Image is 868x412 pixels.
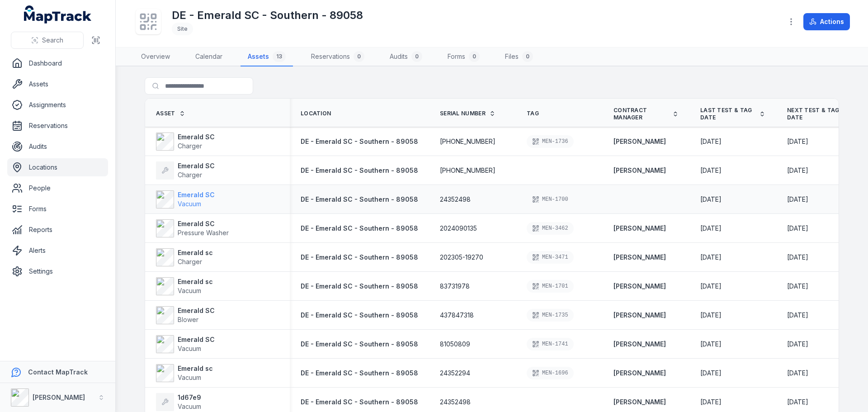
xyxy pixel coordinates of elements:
span: DE - Emerald SC - Southern - 89058 [301,369,418,377]
strong: Emerald SC [178,161,215,170]
span: Contract Manager [613,107,669,121]
strong: Emerald SC [178,190,215,199]
a: Alerts [7,242,108,260]
span: 24352294 [440,369,470,378]
a: Next test & tag date [787,107,852,121]
time: 8/6/2025, 10:00:00 AM [700,340,722,349]
time: 8/6/2025, 12:00:00 AM [700,137,722,146]
a: DE - Emerald SC - Southern - 89058 [301,253,418,262]
a: Assignments [7,96,108,114]
a: DE - Emerald SC - Southern - 89058 [301,369,418,378]
div: MEN-1700 [527,193,574,206]
strong: [PERSON_NAME] [613,137,666,146]
time: 2/6/2026, 12:00:00 AM [787,195,808,204]
a: [PERSON_NAME] [613,340,666,349]
a: [PERSON_NAME] [613,282,666,291]
span: DE - Emerald SC - Southern - 89058 [301,166,418,174]
strong: Emerald sc [178,248,213,257]
a: DE - Emerald SC - Southern - 89058 [301,166,418,175]
a: Serial Number [440,110,495,117]
a: DE - Emerald SC - Southern - 89058 [301,311,418,320]
span: [DATE] [787,195,808,203]
span: DE - Emerald SC - Southern - 89058 [301,311,418,319]
span: DE - Emerald SC - Southern - 89058 [301,340,418,348]
a: Emerald SCVacuum [156,190,215,208]
span: DE - Emerald SC - Southern - 89058 [301,253,418,261]
strong: Emerald SC [178,335,215,344]
time: 2/6/2026, 12:00:00 AM [787,137,808,146]
span: 2024090135 [440,224,477,233]
span: Search [42,36,63,45]
a: Reports [7,221,108,239]
span: [DATE] [787,253,808,261]
div: 0 [354,51,364,62]
span: [PHONE_NUMBER] [440,137,495,146]
span: [DATE] [787,166,808,174]
span: 83731978 [440,282,470,291]
strong: Contact MapTrack [28,368,88,376]
a: Emerald scVacuum [156,277,213,295]
button: Actions [803,13,850,30]
span: [DATE] [700,369,722,377]
a: DE - Emerald SC - Southern - 89058 [301,137,418,146]
button: Search [11,32,84,49]
span: Tag [527,110,539,117]
span: [DATE] [787,311,808,319]
div: 0 [522,51,533,62]
a: Emerald SCBlower [156,306,215,324]
strong: 1d67e9 [178,393,201,402]
div: MEN-1696 [527,367,574,379]
strong: Emerald sc [178,364,213,373]
a: Calendar [188,47,230,66]
span: Vacuum [178,287,201,294]
span: [DATE] [787,398,808,406]
a: [PERSON_NAME] [613,224,666,233]
a: 1d67e9Vacuum [156,393,201,411]
span: [DATE] [787,224,808,232]
strong: [PERSON_NAME] [613,398,666,407]
a: Audits [7,137,108,156]
div: MEN-3471 [527,251,574,264]
span: [DATE] [700,398,722,406]
a: Reservations [7,117,108,135]
span: DE - Emerald SC - Southern - 89058 [301,195,418,203]
a: [PERSON_NAME] [613,253,666,262]
div: Site [172,23,193,35]
time: 8/6/2025, 12:00:00 AM [700,253,722,262]
a: DE - Emerald SC - Southern - 89058 [301,282,418,291]
strong: [PERSON_NAME] [33,393,85,401]
time: 2/6/2026, 12:00:00 AM [787,282,808,291]
strong: Emerald sc [178,277,213,286]
span: DE - Emerald SC - Southern - 89058 [301,137,418,145]
div: 0 [411,51,422,62]
time: 2/6/2026, 10:00:00 AM [787,369,808,378]
time: 2/6/2026, 12:00:00 AM [787,166,808,175]
div: MEN-3462 [527,222,574,235]
span: Next test & tag date [787,107,842,121]
span: [DATE] [787,369,808,377]
span: [DATE] [787,282,808,290]
span: 202305-19270 [440,253,483,262]
div: 0 [469,51,480,62]
time: 12/14/2024, 11:00:00 AM [700,398,722,407]
span: [DATE] [700,340,722,348]
time: 8/6/2025, 12:00:00 AM [700,224,722,233]
span: DE - Emerald SC - Southern - 89058 [301,282,418,290]
time: 8/6/2025, 12:00:00 AM [700,166,722,175]
span: Location [301,110,331,117]
span: Asset [156,110,175,117]
span: [DATE] [700,195,722,203]
span: Blower [178,316,198,323]
a: Dashboard [7,54,108,72]
a: [PERSON_NAME] [613,369,666,378]
span: [DATE] [787,340,808,348]
time: 6/14/2025, 10:00:00 AM [787,398,808,407]
a: Overview [134,47,177,66]
span: 437847318 [440,311,474,320]
div: MEN-1735 [527,309,574,322]
a: Emerald scCharger [156,248,213,266]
